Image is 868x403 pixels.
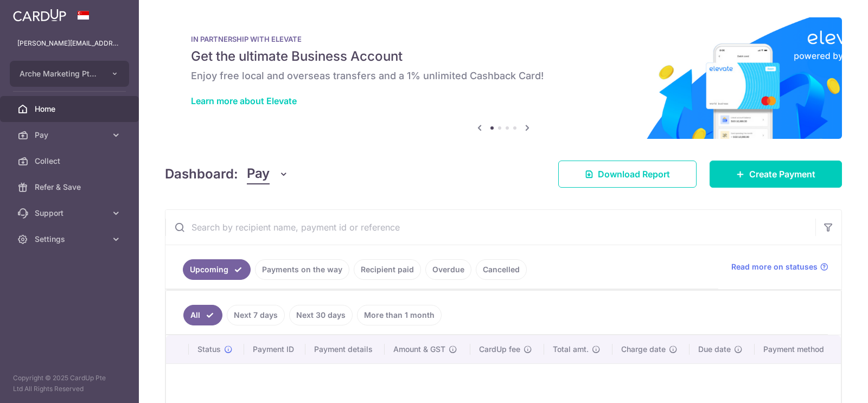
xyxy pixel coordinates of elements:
a: Read more on statuses [731,261,828,272]
span: Charge date [621,344,666,355]
span: Settings [35,234,106,245]
a: Learn more about Elevate [191,95,297,106]
a: Cancelled [476,259,527,280]
span: CardUp fee [479,344,520,355]
h6: Enjoy free local and overseas transfers and a 1% unlimited Cashback Card! [191,69,816,82]
span: Refer & Save [35,182,106,193]
a: Recipient paid [354,259,421,280]
span: Download Report [598,168,670,181]
th: Payment method [755,335,841,363]
img: Renovation banner [165,17,842,139]
span: Collect [35,156,106,167]
a: Overdue [425,259,471,280]
button: Arche Marketing Pte Ltd [10,61,129,87]
a: More than 1 month [357,305,442,325]
button: Pay [247,164,289,184]
input: Search by recipient name, payment id or reference [165,210,815,245]
span: Read more on statuses [731,261,818,272]
a: Upcoming [183,259,251,280]
span: Home [35,104,106,114]
p: IN PARTNERSHIP WITH ELEVATE [191,35,816,43]
img: CardUp [13,9,66,22]
a: Payments on the way [255,259,349,280]
span: Pay [35,130,106,140]
a: All [183,305,222,325]
span: Arche Marketing Pte Ltd [20,68,100,79]
p: [PERSON_NAME][EMAIL_ADDRESS][PERSON_NAME][DOMAIN_NAME] [17,38,122,49]
span: Total amt. [553,344,589,355]
span: Amount & GST [393,344,445,355]
span: Due date [698,344,731,355]
a: Create Payment [710,161,842,188]
span: Create Payment [749,168,815,181]
span: Pay [247,164,270,184]
h5: Get the ultimate Business Account [191,48,816,65]
a: Next 30 days [289,305,353,325]
h4: Dashboard: [165,164,238,184]
th: Payment details [305,335,385,363]
th: Payment ID [244,335,305,363]
a: Download Report [558,161,697,188]
span: Support [35,208,106,219]
span: Status [197,344,221,355]
a: Next 7 days [227,305,285,325]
